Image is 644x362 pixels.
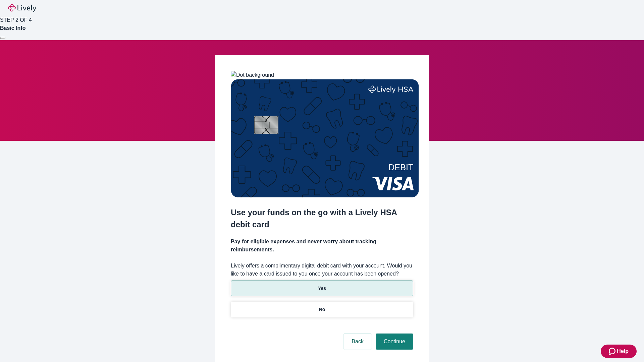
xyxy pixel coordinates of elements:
[376,334,413,350] button: Continue
[319,306,325,313] p: No
[231,238,413,254] h4: Pay for eligible expenses and never worry about tracking reimbursements.
[231,281,413,296] button: Yes
[231,79,419,197] img: Debit card
[231,262,413,278] label: Lively offers a complimentary digital debit card with your account. Would you like to have a card...
[343,334,372,350] button: Back
[8,4,36,12] img: Lively
[231,206,413,231] h2: Use your funds on the go with a Lively HSA debit card
[617,347,629,355] span: Help
[318,285,326,292] p: Yes
[231,71,274,79] img: Dot background
[609,347,617,355] svg: Zendesk support icon
[601,345,637,358] button: Zendesk support iconHelp
[231,302,413,317] button: No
